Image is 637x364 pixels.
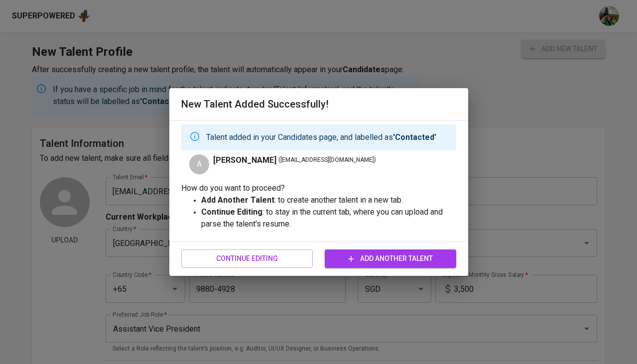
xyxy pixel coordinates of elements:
p: How do you want to proceed? [181,182,456,194]
strong: Add Another Talent [201,195,274,205]
span: Add Another Talent [333,252,448,265]
h6: New Talent Added Successfully! [181,96,456,112]
button: Continue Editing [181,249,313,268]
p: Talent added in your Candidates page, and labelled as [206,131,436,143]
p: : to stay in the current tab, where you can upload and parse the talent's resume. [201,206,456,230]
button: Add Another Talent [325,249,456,268]
div: A [189,154,209,174]
strong: 'Contacted' [393,132,436,142]
strong: Continue Editing [201,207,262,217]
span: Continue Editing [189,252,305,265]
span: [PERSON_NAME] [213,154,276,166]
p: : to create another talent in a new tab. [201,194,456,206]
span: ( [EMAIL_ADDRESS][DOMAIN_NAME] ) [278,155,376,165]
